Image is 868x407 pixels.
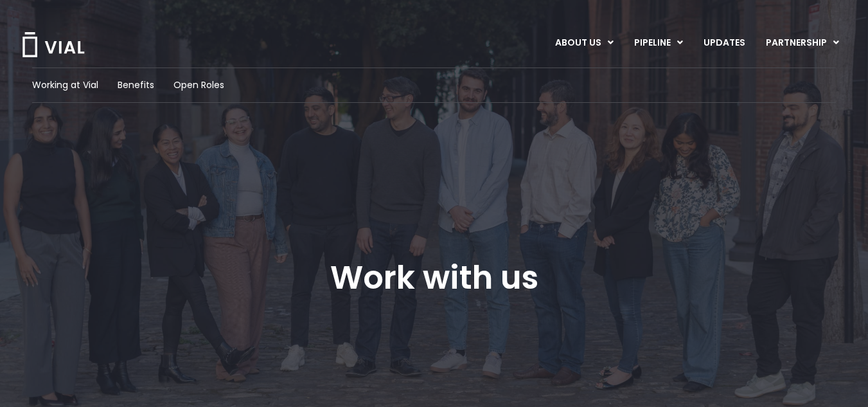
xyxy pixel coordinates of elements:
a: PARTNERSHIPMenu Toggle [756,32,849,54]
a: ABOUT USMenu Toggle [545,32,623,54]
a: Benefits [118,78,154,92]
a: Open Roles [173,78,224,92]
a: UPDATES [693,32,755,54]
h1: Work with us [330,259,538,296]
a: PIPELINEMenu Toggle [624,32,693,54]
a: Working at Vial [32,78,98,92]
img: Vial Logo [21,32,85,57]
